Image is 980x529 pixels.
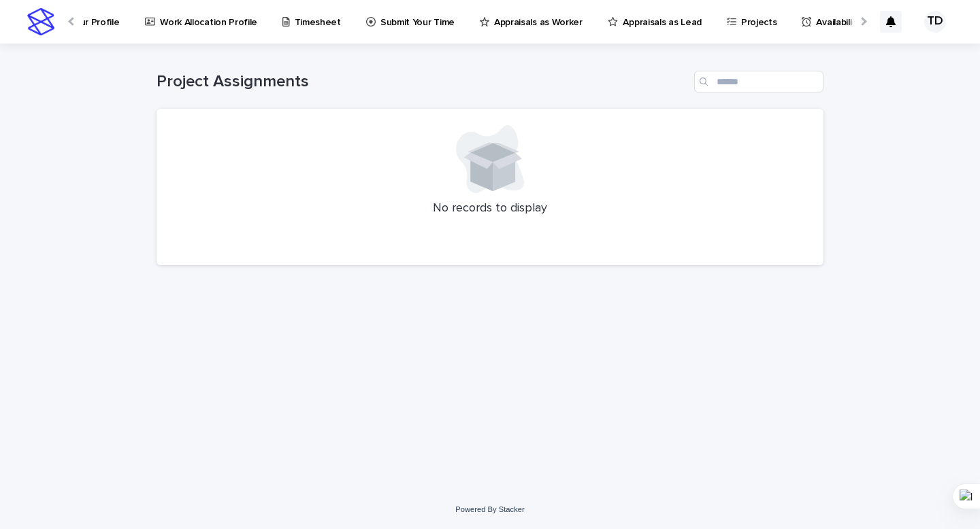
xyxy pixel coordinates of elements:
[173,201,807,216] p: No records to display
[924,11,946,33] div: TD
[27,8,54,35] img: stacker-logo-s-only.png
[157,72,689,92] h1: Project Assignments
[694,71,823,92] input: Search
[455,505,524,513] a: Powered By Stacker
